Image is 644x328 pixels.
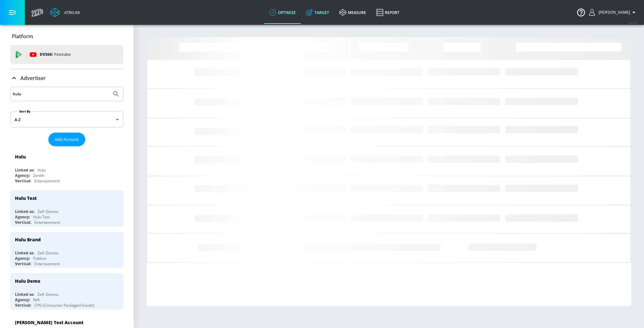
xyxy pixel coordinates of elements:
a: measure [334,1,371,24]
div: Zenith [33,173,44,178]
span: login as: rebecca.streightiff@zefr.com [596,10,630,15]
div: Hulu BrandLinked as:Zefr DemosAgency:PublicisVertical:Entertainment [10,232,123,268]
a: Target [301,1,334,24]
div: HuluLinked as:HuluAgency:ZenithVertical:Entertainment [10,149,123,185]
div: Linked as: [15,250,34,256]
div: Hulu DemoLinked as:Zefr DemosAgency:N/AVertical:CPG (Consumer Packaged Goods) [10,273,123,310]
p: DV360: [40,51,71,58]
button: Open Resource Center [572,3,590,21]
div: Agency: [15,297,30,302]
div: Hulu TestLinked as:Zefr DemosAgency:Hulu TestVertical:Entertainment [10,190,123,227]
div: Atrium [62,10,80,15]
div: N/A [33,297,40,302]
button: Submit Search [109,87,123,101]
p: Youtube [54,51,71,58]
div: Entertainment [34,178,60,184]
div: Agency: [15,173,30,178]
div: Agency: [15,256,30,261]
a: Atrium [50,8,80,17]
div: Hulu [38,167,46,173]
div: CPG (Consumer Packaged Goods) [34,302,94,308]
span: v 4.25.2 [629,21,638,25]
a: Report [371,1,405,24]
div: Advertiser [10,69,123,87]
div: Vertical: [15,220,31,225]
div: [PERSON_NAME] Test Account [15,319,83,325]
input: Search by name [13,90,109,98]
div: Linked as: [15,292,34,297]
label: Sort By [18,109,32,113]
div: Zefr Demos [38,209,59,214]
div: DV360: Youtube [10,45,123,64]
div: Vertical: [15,178,31,184]
a: optimize [264,1,301,24]
div: Publicis [33,256,46,261]
div: Linked as: [15,167,34,173]
div: Linked as: [15,209,34,214]
p: Platform [12,33,33,40]
div: Hulu Test [33,214,50,220]
span: Add Account [55,136,79,143]
div: A-Z [10,112,123,128]
button: [PERSON_NAME] [589,9,638,16]
div: Agency: [15,214,30,220]
div: Vertical: [15,261,31,266]
div: Hulu Test [15,195,37,201]
div: Platform [10,27,123,45]
button: Add Account [48,133,85,146]
div: Entertainment [34,261,60,266]
div: Hulu [15,154,26,160]
div: Vertical: [15,302,31,308]
div: Zefr Demos [38,250,59,256]
div: Hulu Demo [15,278,40,284]
p: Advertiser [20,75,46,82]
div: Hulu Brand [15,237,41,243]
div: Zefr Demos [38,292,59,297]
div: Entertainment [34,220,60,225]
